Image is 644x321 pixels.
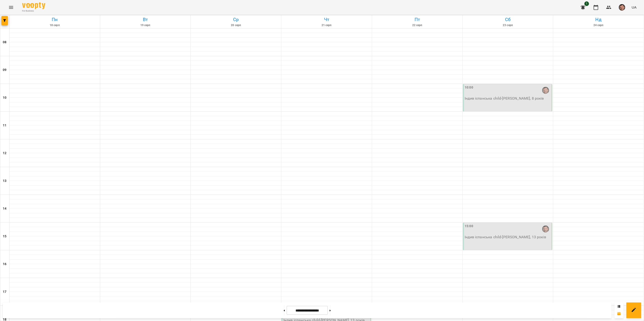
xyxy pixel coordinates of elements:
[191,23,280,28] h6: 20 серп
[282,23,371,28] h6: 21 серп
[282,16,371,23] h6: Чт
[101,23,190,28] h6: 19 серп
[3,234,6,239] h6: 15
[373,23,462,28] h6: 22 серп
[3,151,6,156] h6: 12
[10,23,99,28] h6: 18 серп
[619,4,625,11] img: 75717b8e963fcd04a603066fed3de194.png
[584,1,589,6] span: 1
[465,85,473,90] label: 10:00
[6,2,17,13] button: Menu
[630,3,638,12] button: UA
[3,178,6,183] h6: 13
[465,96,551,101] p: Індив іспанська child - [PERSON_NAME], 8 років
[3,289,6,294] h6: 17
[3,123,6,128] h6: 11
[3,262,6,267] h6: 16
[22,2,45,9] img: Voopty Logo
[463,23,553,28] h6: 23 серп
[542,226,549,232] img: Маленченко Юрій Сергійович
[101,16,190,23] h6: Вт
[191,16,280,23] h6: Ср
[465,224,473,229] label: 15:00
[554,16,643,23] h6: Нд
[3,67,6,73] h6: 09
[632,5,637,10] span: UA
[554,23,643,28] h6: 24 серп
[3,95,6,100] h6: 10
[465,234,551,240] p: Індив іспанська child - [PERSON_NAME], 13 років
[542,87,549,94] img: Маленченко Юрій Сергійович
[3,40,6,45] h6: 08
[10,16,99,23] h6: Пн
[3,206,6,211] h6: 14
[22,9,45,12] span: For Business
[463,16,553,23] h6: Сб
[373,16,462,23] h6: Пт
